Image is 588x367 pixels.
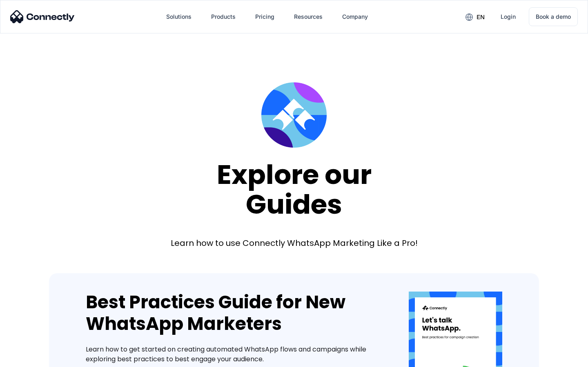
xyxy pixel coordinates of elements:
[10,10,75,23] img: Connectly Logo
[86,345,384,364] div: Learn how to get started on creating automated WhatsApp flows and campaigns while exploring best ...
[166,11,192,22] div: Solutions
[336,7,374,27] div: Company
[205,7,242,27] div: Products
[287,7,329,27] div: Resources
[529,7,578,26] a: Book a demo
[477,11,485,23] div: en
[255,11,274,22] div: Pricing
[160,7,198,27] div: Solutions
[342,11,368,22] div: Company
[8,353,49,364] aside: Language selected: English
[16,353,49,364] ul: Language list
[86,292,384,335] div: Best Practices Guide for New WhatsApp Marketers
[217,160,372,219] div: Explore our Guides
[211,11,236,22] div: Products
[494,7,522,27] a: Login
[249,7,281,27] a: Pricing
[459,11,491,23] div: en
[294,11,323,22] div: Resources
[171,237,418,249] div: Learn how to use Connectly WhatsApp Marketing Like a Pro!
[501,11,516,22] div: Login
